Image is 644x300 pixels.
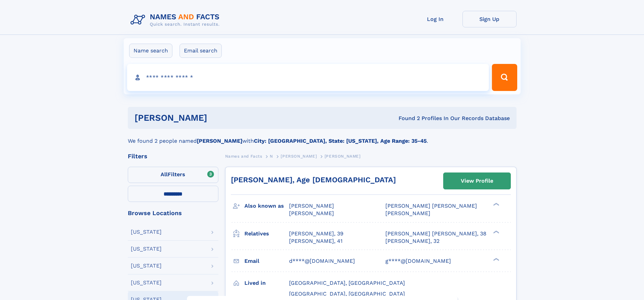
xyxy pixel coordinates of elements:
[128,167,218,183] label: Filters
[492,230,500,234] div: ❯
[385,210,430,216] span: [PERSON_NAME]
[325,154,361,159] span: [PERSON_NAME]
[289,230,343,237] a: [PERSON_NAME], 39
[270,154,273,159] span: N
[244,277,289,289] h3: Lived in
[289,280,405,286] span: [GEOGRAPHIC_DATA], [GEOGRAPHIC_DATA]
[289,291,405,297] span: [GEOGRAPHIC_DATA], [GEOGRAPHIC_DATA]
[128,153,218,159] div: Filters
[492,202,500,207] div: ❯
[225,152,262,160] a: Names and Facts
[129,44,172,58] label: Name search
[289,237,342,245] a: [PERSON_NAME], 41
[254,138,427,144] b: City: [GEOGRAPHIC_DATA], State: [US_STATE], Age Range: 35-45
[303,115,510,122] div: Found 2 Profiles In Our Records Database
[244,200,289,212] h3: Also known as
[270,152,273,160] a: N
[128,210,218,216] div: Browse Locations
[408,11,462,27] a: Log In
[492,64,517,91] button: Search Button
[385,203,477,209] span: [PERSON_NAME] [PERSON_NAME]
[444,173,510,189] a: View Profile
[244,255,289,267] h3: Email
[492,257,500,261] div: ❯
[289,203,334,209] span: [PERSON_NAME]
[161,171,168,178] span: All
[244,228,289,239] h3: Relatives
[180,44,222,58] label: Email search
[289,210,334,216] span: [PERSON_NAME]
[131,229,162,235] div: [US_STATE]
[128,129,517,145] div: We found 2 people named with .
[131,246,162,252] div: [US_STATE]
[385,237,439,245] a: [PERSON_NAME], 32
[231,176,396,184] a: [PERSON_NAME], Age [DEMOGRAPHIC_DATA]
[197,138,242,144] b: [PERSON_NAME]
[135,114,303,122] h1: [PERSON_NAME]
[461,173,493,189] div: View Profile
[128,11,225,29] img: Logo Names and Facts
[462,11,517,27] a: Sign Up
[131,280,162,285] div: [US_STATE]
[281,152,317,160] a: [PERSON_NAME]
[127,64,489,91] input: search input
[131,263,162,269] div: [US_STATE]
[281,154,317,159] span: [PERSON_NAME]
[385,230,486,237] a: [PERSON_NAME] [PERSON_NAME], 38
